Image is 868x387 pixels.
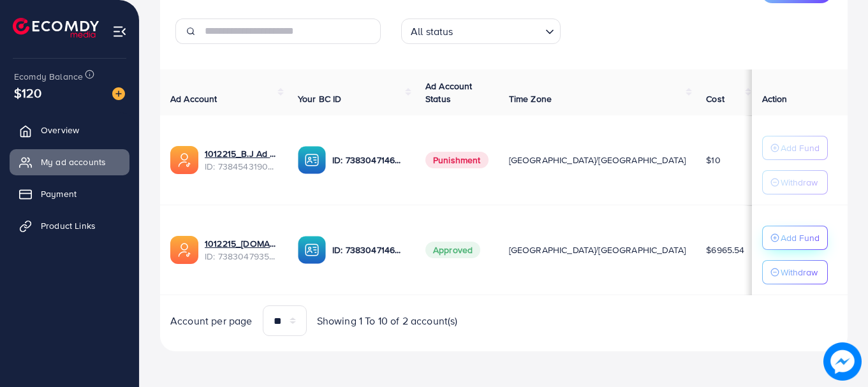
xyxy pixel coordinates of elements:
p: ID: 7383047146922147857 [332,242,405,258]
img: menu [112,24,127,39]
input: Search for option [457,20,540,41]
span: [GEOGRAPHIC_DATA]/[GEOGRAPHIC_DATA] [509,244,686,256]
span: Account per page [170,314,253,328]
button: Add Fund [762,226,828,250]
span: Cost [706,92,725,105]
span: Action [762,92,788,105]
div: <span class='underline'>1012215_Beautiesjunction.pk_1718999822577</span></br>7383047935392956433 [205,237,277,263]
span: Time Zone [509,92,552,105]
span: Your BC ID [298,92,342,105]
img: ic-ba-acc.ded83a64.svg [298,146,326,174]
a: Overview [10,117,129,143]
div: Search for option [401,18,561,44]
p: Add Fund [781,140,820,156]
span: Punishment [425,152,489,168]
p: Withdraw [781,175,818,190]
img: image [112,87,125,100]
img: ic-ba-acc.ded83a64.svg [298,236,326,264]
a: Product Links [10,213,129,238]
p: ID: 7383047146922147857 [332,152,405,168]
img: ic-ads-acc.e4c84228.svg [170,146,198,174]
span: Overview [41,124,79,136]
span: [GEOGRAPHIC_DATA]/[GEOGRAPHIC_DATA] [509,154,686,166]
a: Payment [10,181,129,207]
div: <span class='underline'>1012215_B.J Ad Account_1719347958325</span></br>7384543190348562449 [205,147,277,173]
button: Withdraw [762,170,828,194]
span: Approved [425,242,480,258]
span: Ecomdy Balance [14,70,83,83]
a: My ad accounts [10,149,129,175]
span: Showing 1 To 10 of 2 account(s) [317,314,458,328]
a: 1012215_[DOMAIN_NAME]_1718999822577 [205,237,277,250]
img: ic-ads-acc.e4c84228.svg [170,236,198,264]
button: Add Fund [762,136,828,160]
span: Payment [41,187,77,200]
p: Withdraw [781,265,818,280]
span: My ad accounts [41,156,106,168]
span: Ad Account [170,92,217,105]
img: logo [13,18,99,38]
span: $10 [706,154,720,166]
span: ID: 7383047935392956433 [205,250,277,263]
span: Product Links [41,219,96,232]
span: All status [408,22,456,41]
button: Withdraw [762,260,828,284]
a: 1012215_B.J Ad Account_1719347958325 [205,147,277,160]
p: Add Fund [781,230,820,245]
span: Ad Account Status [425,80,473,105]
span: $6965.54 [706,244,744,256]
img: image [823,342,862,381]
span: ID: 7384543190348562449 [205,160,277,173]
span: $120 [14,84,42,102]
